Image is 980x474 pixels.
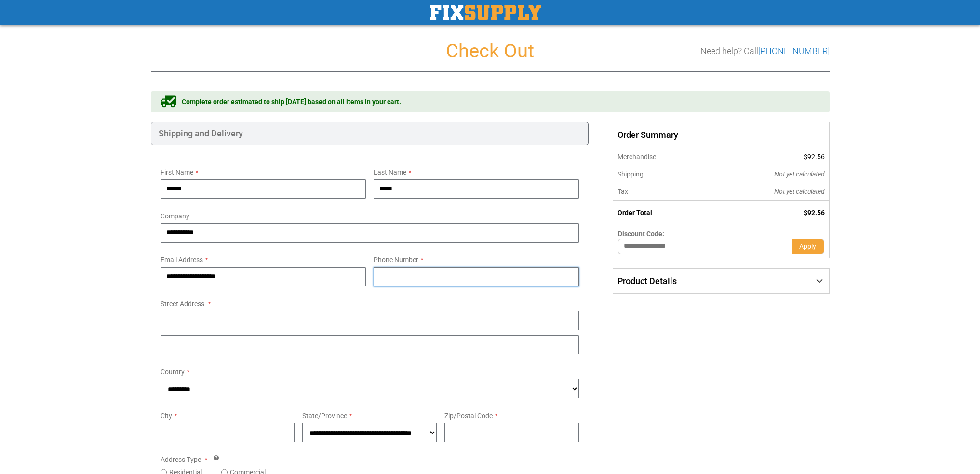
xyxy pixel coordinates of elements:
span: Address Type [161,456,201,463]
span: State/Province [302,412,347,420]
span: $92.56 [804,153,825,161]
span: Phone Number [374,256,418,264]
span: Not yet calculated [774,188,825,195]
a: [PHONE_NUMBER] [758,46,830,56]
span: Zip/Postal Code [444,412,493,420]
img: Fix Industrial Supply [430,5,541,20]
button: Apply [792,239,824,254]
th: Merchandise [613,148,709,165]
span: Discount Code: [618,230,664,238]
th: Tax [613,183,709,201]
strong: Order Total [618,209,652,217]
span: City [161,412,172,420]
span: Order Summary [613,122,829,148]
span: Shipping [618,170,644,178]
span: $92.56 [804,209,825,217]
h1: Check Out [151,41,830,62]
a: store logo [430,5,541,20]
span: Complete order estimated to ship [DATE] based on all items in your cart. [182,97,401,107]
span: First Name [161,168,193,176]
span: Email Address [161,256,203,264]
h3: Need help? Call [700,46,830,56]
span: Product Details [618,276,677,286]
div: Shipping and Delivery [151,122,589,145]
span: Country [161,368,185,376]
span: Company [161,212,189,220]
span: Last Name [374,168,406,176]
span: Not yet calculated [774,170,825,178]
span: Apply [799,243,816,250]
span: Street Address [161,300,204,308]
